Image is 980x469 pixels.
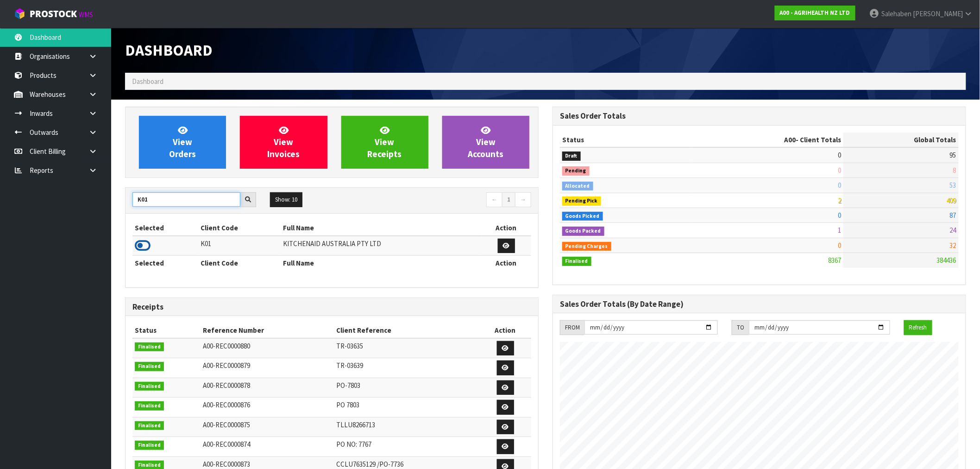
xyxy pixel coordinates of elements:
[132,221,199,235] th: Selected
[135,421,164,431] span: Finalised
[169,125,196,159] span: View Orders
[732,320,749,335] div: TO
[562,227,604,236] span: Goods Packed
[203,440,250,449] span: A00-REC0000874
[79,10,93,19] small: WMS
[560,133,692,147] th: Status
[838,151,841,159] span: 0
[201,323,334,338] th: Reference Number
[199,221,281,235] th: Client Code
[339,192,531,209] nav: Page navigation
[336,400,359,409] span: PO 7803
[913,9,963,18] span: [PERSON_NAME]
[953,166,956,175] span: 8
[336,342,363,350] span: TR-03635
[30,8,77,20] span: ProStock
[562,242,611,251] span: Pending Charges
[132,192,240,207] input: Search clients
[843,133,959,147] th: Global Totals
[334,323,479,338] th: Client Reference
[950,226,956,234] span: 24
[281,236,481,256] td: KITCHENAID AUSTRALIA PTY LTD
[482,221,531,235] th: Action
[828,256,841,265] span: 8367
[135,441,164,450] span: Finalised
[336,420,375,429] span: TLLU8266713
[468,125,503,159] span: View Accounts
[132,323,201,338] th: Status
[281,256,481,271] th: Full Name
[784,135,796,144] span: A00
[486,192,503,207] a: ←
[132,77,163,86] span: Dashboard
[775,6,855,20] a: A00 - AGRIHEALTH NZ LTD
[132,256,199,271] th: Selected
[950,241,956,250] span: 32
[132,303,531,311] h3: Receipts
[203,381,250,390] span: A00-REC0000878
[950,181,956,190] span: 53
[442,116,529,169] a: ViewAccounts
[950,211,956,220] span: 87
[838,166,841,175] span: 0
[14,8,25,19] img: cube-alt.png
[199,236,281,256] td: K01
[270,192,302,207] button: Show: 10
[482,256,531,271] th: Action
[692,133,844,147] th: - Client Totals
[203,361,250,370] span: A00-REC0000879
[203,460,250,469] span: A00-REC0000873
[281,221,481,235] th: Full Name
[562,257,591,266] span: Finalised
[881,9,911,18] span: Salehaben
[139,116,226,169] a: ViewOrders
[199,256,281,271] th: Client Code
[838,241,841,250] span: 0
[135,342,164,352] span: Finalised
[937,256,956,265] span: 384436
[135,382,164,391] span: Finalised
[135,401,164,411] span: Finalised
[838,211,841,220] span: 0
[562,152,581,161] span: Draft
[479,323,531,338] th: Action
[838,181,841,190] span: 0
[562,196,601,206] span: Pending Pick
[947,196,956,205] span: 409
[562,212,603,221] span: Goods Picked
[780,9,850,17] strong: A00 - AGRIHEALTH NZ LTD
[341,116,428,169] a: ViewReceipts
[336,381,360,390] span: PO-7803
[203,420,250,429] span: A00-REC0000875
[515,192,531,207] a: →
[203,342,250,350] span: A00-REC0000880
[562,166,590,176] span: Pending
[336,460,403,469] span: CCLU7635129 /PO-7736
[904,320,932,335] button: Refresh
[562,182,593,191] span: Allocated
[336,361,363,370] span: TR-03639
[838,226,841,234] span: 1
[560,300,959,309] h3: Sales Order Totals (By Date Range)
[560,112,959,120] h3: Sales Order Totals
[838,196,841,205] span: 2
[950,151,956,159] span: 95
[125,40,213,60] span: Dashboard
[203,400,250,409] span: A00-REC0000876
[336,440,371,449] span: PO NO: 7767
[135,362,164,371] span: Finalised
[368,125,402,159] span: View Receipts
[560,320,584,335] div: FROM
[267,125,300,159] span: View Invoices
[240,116,327,169] a: ViewInvoices
[502,192,515,207] a: 1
